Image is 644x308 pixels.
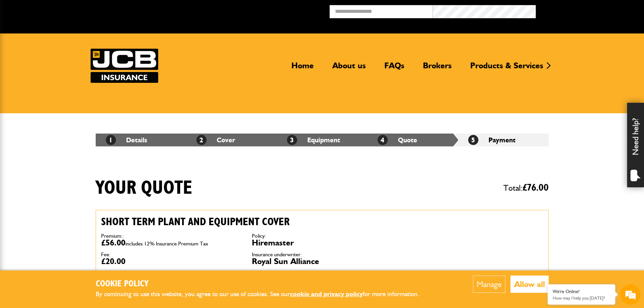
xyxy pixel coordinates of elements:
div: We're Online! [553,289,610,294]
button: Allow all [510,276,549,293]
h1: Your quote [96,177,192,199]
span: Total: [503,180,549,196]
button: Manage [473,276,505,293]
dt: Insurance underwriter: [252,252,392,257]
li: Payment [458,134,549,146]
h2: Cookie Policy [96,279,430,289]
img: JCB Insurance Services logo [91,49,158,83]
a: FAQs [379,61,409,76]
a: cookie and privacy policy [290,290,363,298]
button: Broker Login [536,5,639,16]
a: 2Cover [196,136,235,144]
span: £ [523,183,549,193]
a: 1Details [106,136,147,144]
p: By continuing to use this website, you agree to our use of cookies. See our for more information. [96,289,430,300]
a: Products & Services [465,61,548,76]
span: 3 [287,135,297,145]
span: 1 [106,135,116,145]
li: Quote [367,134,458,146]
div: Need help? [627,103,644,187]
a: About us [327,61,371,76]
span: includes 12% Insurance Premium Tax [125,240,208,247]
dd: £56.00 [101,239,242,247]
a: 3Equipment [287,136,340,144]
span: 4 [378,135,388,145]
span: 2 [196,135,207,145]
dd: £20.00 [101,257,242,265]
a: Home [286,61,319,76]
h2: Short term plant and equipment cover [101,215,392,228]
dd: Hiremaster [252,239,392,247]
dt: Policy: [252,233,392,239]
a: Brokers [418,61,457,76]
p: How may I help you today? [553,295,610,301]
span: 76.00 [527,183,549,193]
dd: Royal Sun Alliance [252,257,392,265]
a: JCB Insurance Services [91,49,158,83]
dt: Fee: [101,252,242,257]
dt: Premium:: [101,233,242,239]
span: 5 [468,135,478,145]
